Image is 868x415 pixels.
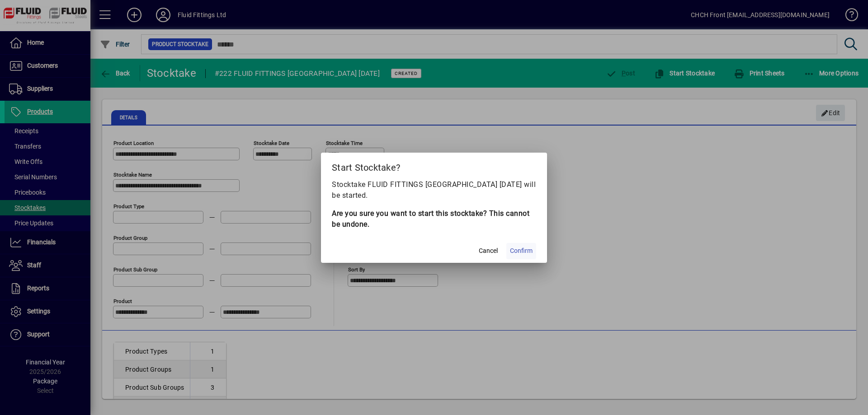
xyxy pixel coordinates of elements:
[479,246,498,256] span: Cancel
[510,246,533,256] span: Confirm
[321,153,547,179] h2: Start Stocktake?
[474,243,503,259] button: Cancel
[506,243,536,259] button: Confirm
[332,209,529,228] b: Are you sure you want to start this stocktake? This cannot be undone.
[332,179,536,201] p: Stocktake FLUID FITTINGS [GEOGRAPHIC_DATA] [DATE] will be started.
